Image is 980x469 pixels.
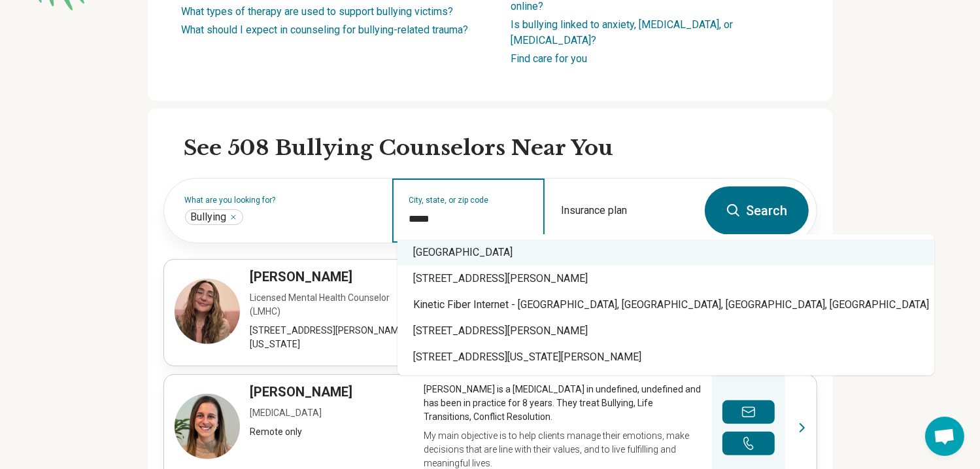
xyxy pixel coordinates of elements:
[229,213,237,221] button: Bullying
[397,292,934,318] div: Kinetic Fiber Internet - [GEOGRAPHIC_DATA], [GEOGRAPHIC_DATA], [GEOGRAPHIC_DATA], [GEOGRAPHIC_DATA]
[191,211,227,224] span: Bullying
[722,432,775,455] button: Make a phone call
[722,400,775,424] button: Send a message
[397,344,934,370] div: [STREET_ADDRESS][US_STATE][PERSON_NAME]
[184,135,817,162] h2: See 508 Bullying Counselors Near You
[397,318,934,344] div: [STREET_ADDRESS][PERSON_NAME]
[182,24,469,36] a: What should I expect in counseling for bullying-related trauma?
[705,186,809,235] button: Search
[511,52,588,65] a: Find care for you
[185,209,243,225] div: Bullying
[397,234,934,375] div: Suggestions
[185,196,377,204] label: What are you looking for?
[511,18,734,46] a: Is bullying linked to anxiety, [MEDICAL_DATA], or [MEDICAL_DATA]?
[925,417,964,456] div: Open chat
[182,5,454,18] a: What types of therapy are used to support bullying victims?
[397,239,934,266] div: [GEOGRAPHIC_DATA]
[397,266,934,292] div: [STREET_ADDRESS][PERSON_NAME]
